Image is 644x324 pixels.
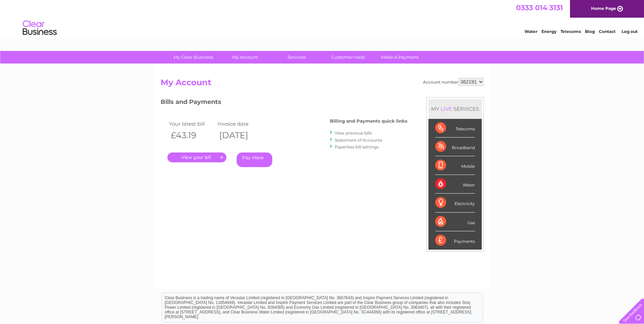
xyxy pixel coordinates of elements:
[335,138,382,143] a: Statement of Accounts
[165,51,221,64] a: My Clear Business
[599,29,615,34] a: Contact
[435,213,475,231] div: Gas
[435,194,475,212] div: Electricity
[541,29,556,34] a: Energy
[161,78,484,91] h2: My Account
[162,4,483,33] div: Clear Business is a trading name of Verastar Limited (registered in [GEOGRAPHIC_DATA] No. 3667643...
[320,51,376,64] a: Customer Help
[22,18,57,38] img: logo.png
[335,130,372,136] a: View previous bills
[335,144,379,149] a: Paperless bill settings
[622,29,638,34] a: Log out
[216,128,265,142] th: [DATE]
[167,128,216,142] th: £43.19
[435,231,475,250] div: Payments
[217,51,273,64] a: My Account
[435,138,475,156] div: Broadband
[428,99,482,119] div: MY SERVICES
[167,119,216,128] td: Your latest bill
[585,29,595,34] a: Blog
[330,119,407,124] h4: Billing and Payments quick links
[269,51,325,64] a: Services
[216,119,265,128] td: Invoice date
[439,106,454,112] div: LIVE
[525,29,537,34] a: Water
[560,29,581,34] a: Telecoms
[161,97,407,109] h3: Bills and Payments
[435,175,475,194] div: Water
[167,152,226,162] a: .
[423,78,484,86] div: Account number
[516,3,563,12] a: 0333 014 3131
[237,152,272,167] a: Pay Here
[435,119,475,138] div: Telecoms
[435,156,475,175] div: Mobile
[372,51,428,64] a: Make A Payment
